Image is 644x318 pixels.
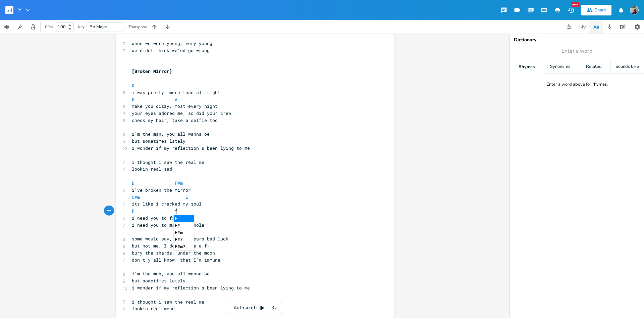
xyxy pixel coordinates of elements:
span: Enter a word [561,47,592,55]
span: i thought i saw the real me [132,299,204,305]
div: 3x [268,302,280,314]
li: F# [174,222,194,229]
span: G [132,96,135,102]
div: Transpose [128,25,147,29]
div: New [571,2,580,7]
span: i wonder if my reflection's been lying to me [132,145,250,151]
span: i wonder if my reflection's been lying to me [132,285,250,291]
span: A [175,96,177,102]
span: some would say, seven years bad luck [132,236,228,242]
div: Key [78,25,85,29]
span: make you dizzy, most every night [132,103,218,109]
span: we didnt think we'ed go wrong [132,47,210,53]
span: bury the shards, under the moon [132,250,215,256]
li: F#m7 [174,243,194,250]
span: D [132,208,135,214]
span: [Broken Mirror] [132,68,172,74]
div: Synonyms [543,60,577,74]
div: Dictionary [514,38,640,42]
span: your eyes adored me, so did your crew [132,110,231,116]
span: i need you to fix me [132,215,185,221]
span: E [185,194,188,200]
span: C#m [132,194,140,200]
span: Bb Major [90,24,107,30]
li: F#7 [174,236,194,243]
span: i'm the man, you all wanna be [132,131,210,137]
span: i thought i saw the real me [132,159,204,165]
div: Related [577,60,610,74]
span: F#m [175,180,183,186]
div: Rhymes [510,60,543,74]
li: F [174,215,194,222]
span: when we were young, very young [132,40,212,46]
span: Y [18,7,22,13]
span: i was pretty, more than all right [132,89,220,95]
span: D [132,180,135,186]
span: lookin real mean [132,306,175,312]
div: Share [595,7,606,13]
span: its like i cracked my soul [132,201,202,207]
button: Share [581,5,611,15]
span: don't y'all know, that I'm immune [132,257,220,263]
span: lookin real sad [132,166,172,172]
span: i've broken the mirror [132,187,191,193]
div: Autoscroll [228,302,282,314]
div: BPM [45,25,53,29]
img: Keith Dalton [630,6,639,14]
li: F#m [174,229,194,236]
span: but not me, I don't give a f- [132,243,210,249]
span: i need you to make me whole [132,222,204,228]
span: but sometimes lately [132,138,185,144]
button: New [564,4,578,16]
span: check my hair, take a selfie too [132,117,218,123]
div: Sounds Like [611,60,644,74]
span: i'm the man, you all wanna be [132,271,210,277]
div: Enter a word above for rhymes. [546,82,608,87]
span: but sometimes lately [132,278,185,284]
span: f [132,208,177,214]
span: D [132,82,135,88]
